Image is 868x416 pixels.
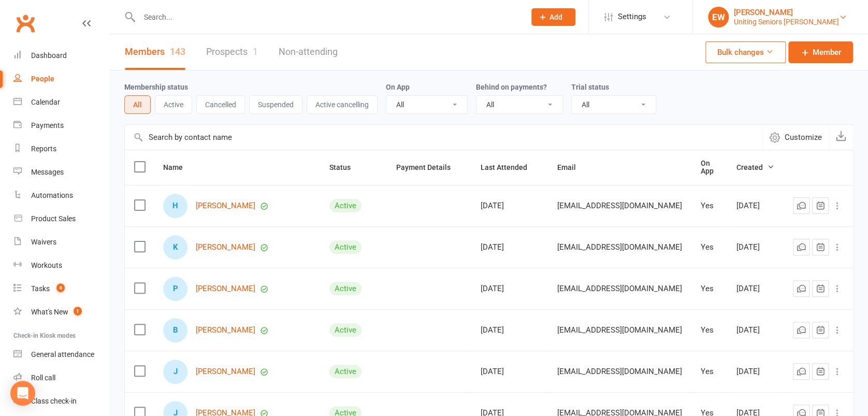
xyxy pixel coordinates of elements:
button: Name [163,161,194,174]
div: [DATE] [736,202,774,210]
span: Created [736,163,774,171]
span: [EMAIL_ADDRESS][DOMAIN_NAME] [557,279,682,298]
a: Product Sales [13,207,109,231]
span: 4 [56,283,65,292]
div: [PERSON_NAME] [734,8,839,17]
span: Settings [618,5,646,28]
div: Active [329,240,361,254]
div: [DATE] [736,284,774,293]
label: On App [386,83,410,91]
div: [DATE] [481,243,539,252]
div: [DATE] [736,367,774,376]
div: Active [329,365,361,378]
label: Behind on payments? [476,83,547,91]
div: Helen [163,194,187,218]
span: Member [813,46,841,59]
a: [PERSON_NAME] [196,202,255,210]
a: General attendance kiosk mode [13,343,109,366]
span: Add [549,13,562,21]
input: Search by contact name [125,125,762,150]
div: Yes [701,367,718,376]
div: Active [329,323,361,337]
a: Automations [13,184,109,207]
a: Roll call [13,366,109,390]
div: People [31,75,54,83]
div: Reports [31,145,56,153]
a: Calendar [13,91,109,114]
div: 143 [170,46,185,57]
span: Last Attended [481,163,539,171]
div: Payments [31,121,64,130]
button: All [124,95,151,114]
a: Tasks 4 [13,277,109,300]
a: Reports [13,137,109,161]
div: 1 [253,46,258,57]
input: Search... [136,10,518,24]
label: Membership status [124,83,188,91]
div: Roll call [31,374,55,382]
div: Messages [31,168,64,176]
div: [DATE] [736,326,774,335]
div: Waivers [31,238,56,246]
button: Email [557,161,587,174]
button: Bulk changes [705,41,786,63]
button: Created [736,161,774,174]
a: Member [788,41,853,63]
a: Non-attending [279,34,338,70]
span: [EMAIL_ADDRESS][DOMAIN_NAME] [557,320,682,340]
div: Pamela [163,277,187,301]
a: [PERSON_NAME] [196,284,255,293]
th: On App [691,150,727,185]
button: Payment Details [396,161,462,174]
span: [EMAIL_ADDRESS][DOMAIN_NAME] [557,237,682,257]
button: Cancelled [196,95,245,114]
label: Trial status [571,83,609,91]
div: Dashboard [31,51,67,60]
button: Last Attended [481,161,539,174]
div: Product Sales [31,214,76,223]
button: Active [155,95,192,114]
a: Class kiosk mode [13,390,109,413]
div: EW [708,7,729,27]
div: Class check-in [31,397,77,405]
div: [DATE] [481,284,539,293]
div: Active [329,282,361,295]
a: Workouts [13,254,109,277]
span: Customize [785,131,822,144]
button: Add [531,8,575,26]
div: What's New [31,308,68,316]
div: [DATE] [481,326,539,335]
div: [DATE] [481,202,539,210]
div: Workouts [31,261,62,269]
div: Tasks [31,284,50,293]
div: Automations [31,191,73,199]
div: Active [329,199,361,212]
div: Yes [701,243,718,252]
span: [EMAIL_ADDRESS][DOMAIN_NAME] [557,362,682,381]
div: Calendar [31,98,60,106]
div: General attendance [31,350,94,358]
div: Yes [701,202,718,210]
a: [PERSON_NAME] [196,326,255,335]
span: Name [163,163,194,171]
div: Bronwyn [163,318,187,342]
a: [PERSON_NAME] [196,367,255,376]
span: [EMAIL_ADDRESS][DOMAIN_NAME] [557,196,682,216]
span: Payment Details [396,163,462,171]
a: Payments [13,114,109,137]
button: Customize [762,125,829,150]
a: People [13,67,109,91]
div: [DATE] [736,243,774,252]
div: Yes [701,284,718,293]
a: Members143 [125,34,185,70]
a: Prospects1 [206,34,258,70]
a: Dashboard [13,44,109,67]
span: 1 [74,307,82,315]
button: Active cancelling [307,95,378,114]
div: Open Intercom Messenger [10,381,35,406]
a: What's New1 [13,300,109,324]
span: Email [557,163,587,171]
a: Clubworx [12,10,38,36]
div: Jill [163,360,187,384]
div: [DATE] [481,367,539,376]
